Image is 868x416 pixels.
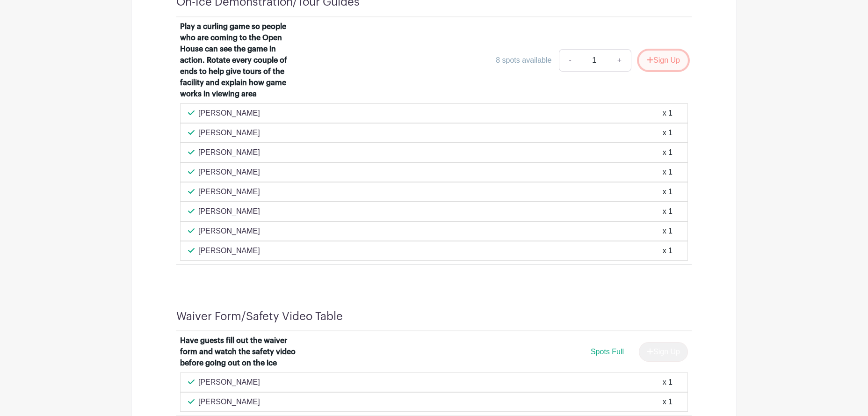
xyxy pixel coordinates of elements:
[198,245,260,256] p: [PERSON_NAME]
[198,206,260,217] p: [PERSON_NAME]
[198,396,260,408] p: [PERSON_NAME]
[496,55,551,66] div: 8 spots available
[198,167,260,178] p: [PERSON_NAME]
[608,49,631,72] a: +
[663,147,673,158] div: x 1
[663,396,673,408] div: x 1
[591,348,624,356] span: Spots Full
[663,245,673,256] div: x 1
[180,21,296,100] div: Play a curling game so people who are coming to the Open House can see the game in action. Rotate...
[559,49,580,72] a: -
[663,226,673,237] div: x 1
[198,108,260,119] p: [PERSON_NAME]
[198,147,260,158] p: [PERSON_NAME]
[198,186,260,197] p: [PERSON_NAME]
[663,167,673,178] div: x 1
[639,51,688,70] button: Sign Up
[198,226,260,237] p: [PERSON_NAME]
[180,335,296,369] div: Have guests fill out the waiver form and watch the safety video before going out on the ice
[663,206,673,217] div: x 1
[176,310,343,323] h4: Waiver Form/Safety Video Table
[198,377,260,388] p: [PERSON_NAME]
[663,186,673,197] div: x 1
[663,127,673,139] div: x 1
[663,377,673,388] div: x 1
[663,108,673,119] div: x 1
[198,127,260,139] p: [PERSON_NAME]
